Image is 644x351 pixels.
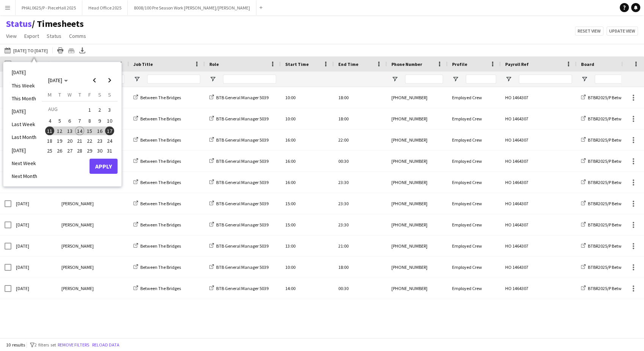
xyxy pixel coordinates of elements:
span: [DATE] [48,77,62,84]
span: 3 [105,105,114,115]
button: 15-08-2025 [85,126,94,136]
span: [PERSON_NAME] [61,222,94,228]
span: Date [16,61,27,67]
div: 21:00 [334,236,387,256]
button: 30-08-2025 [94,146,104,156]
a: Between The Bridges [134,285,181,291]
button: Open Filter Menu [452,76,459,83]
button: Head Office 2025 [82,0,128,15]
span: M [48,91,52,98]
input: Job Title Filter Input [147,75,200,84]
span: Status [47,33,61,39]
button: Next month [102,73,117,88]
span: BTB General Manager 5039 [216,158,269,164]
button: 21-08-2025 [75,136,85,146]
div: [PHONE_NUMBER] [387,87,448,108]
div: 15:00 [281,214,334,235]
div: [PHONE_NUMBER] [387,172,448,193]
span: 16 [95,126,104,136]
a: Between The Bridges [134,222,181,228]
span: 11 [45,126,54,136]
div: Employed Crew [448,129,501,150]
span: 14 [75,126,84,136]
li: This Week [7,79,42,92]
span: Payroll Ref [505,61,529,67]
button: Reload data [91,341,121,349]
span: 21 [75,136,84,145]
button: 31-08-2025 [105,146,115,156]
span: 4 [45,116,54,125]
span: 8 [85,116,94,125]
span: T [58,91,61,98]
div: Employed Crew [448,108,501,129]
a: Between The Bridges [134,116,181,122]
span: Start Time [285,61,309,67]
span: 28 [75,146,84,155]
span: S [108,91,111,98]
li: Next Week [7,157,42,170]
div: 00:30 [334,151,387,172]
span: 2 [95,105,104,115]
span: HO 1464307 [505,158,528,164]
span: Timesheets [32,18,84,30]
div: 00:30 [334,278,387,299]
span: BTB General Manager 5039 [216,285,269,291]
span: HO 1464307 [505,243,528,249]
span: BTB General Manager 5039 [216,222,269,228]
span: Between The Bridges [140,222,181,228]
button: Open Filter Menu [134,76,140,83]
button: 08-08-2025 [85,116,94,126]
button: 16-08-2025 [94,126,104,136]
span: Export [24,33,39,39]
span: 22 [85,136,94,145]
span: 29 [85,146,94,155]
div: [PHONE_NUMBER] [387,278,448,299]
span: HO 1464307 [505,201,528,206]
button: 23-08-2025 [94,136,104,146]
input: Phone Number Filter Input [405,75,443,84]
span: 10 [105,116,114,125]
a: BTB General Manager 5039 [209,95,269,100]
button: Choose month and year [45,73,71,87]
a: Comms [66,31,89,41]
button: 12-08-2025 [55,126,64,136]
span: Between The Bridges [140,285,181,291]
span: 7 [75,116,84,125]
button: 13-08-2025 [65,126,75,136]
div: 18:00 [334,108,387,129]
span: Phone Number [391,61,422,67]
span: Comms [69,33,86,39]
span: 30 [95,146,104,155]
span: 6 [65,116,74,125]
input: Profile Filter Input [466,75,496,84]
button: 09-08-2025 [94,116,104,126]
span: BTB General Manager 5039 [216,264,269,270]
div: 18:00 [334,87,387,108]
li: [DATE] [7,144,42,157]
a: BTB General Manager 5039 [209,116,269,122]
div: 23:30 [334,172,387,193]
button: 20-08-2025 [65,136,75,146]
div: [DATE] [11,236,57,256]
div: [DATE] [11,193,57,214]
div: [DATE] [11,278,57,299]
button: 26-08-2025 [55,146,64,156]
a: BTB General Manager 5039 [209,264,269,270]
span: 31 [105,146,114,155]
app-action-btn: Export XLSX [78,46,87,55]
span: 15 [85,126,94,136]
li: Last Month [7,131,42,144]
a: Between The Bridges [134,264,181,270]
button: Open Filter Menu [391,76,398,83]
span: 12 [55,126,64,136]
button: PHAL0625/P - PieceHall 2025 [16,0,82,15]
span: 1 [85,105,94,115]
span: Board [581,61,594,67]
button: Update view [606,27,638,36]
button: 27-08-2025 [65,146,75,156]
span: HO 1464307 [505,95,528,100]
button: 18-08-2025 [45,136,55,146]
span: [PERSON_NAME] [61,201,94,206]
span: 9 [95,116,104,125]
div: 14:00 [281,278,334,299]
